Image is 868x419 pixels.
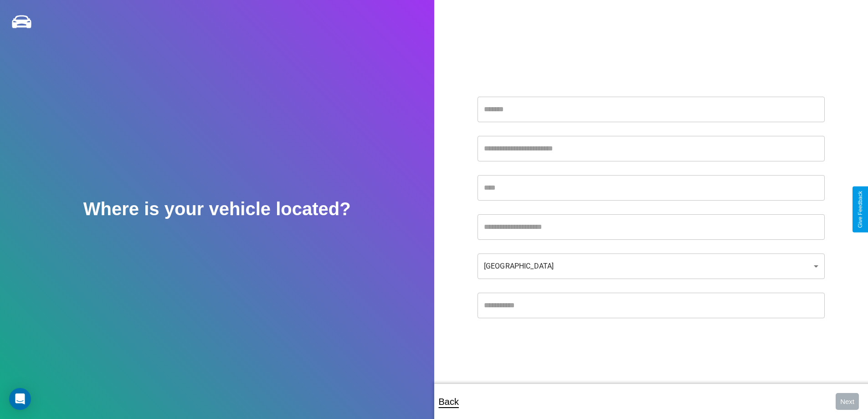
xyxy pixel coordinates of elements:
[857,191,863,228] div: Give Feedback
[836,393,859,410] button: Next
[439,393,459,410] p: Back
[478,253,825,279] div: [GEOGRAPHIC_DATA]
[83,199,351,219] h2: Where is your vehicle located?
[9,388,31,410] div: Open Intercom Messenger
